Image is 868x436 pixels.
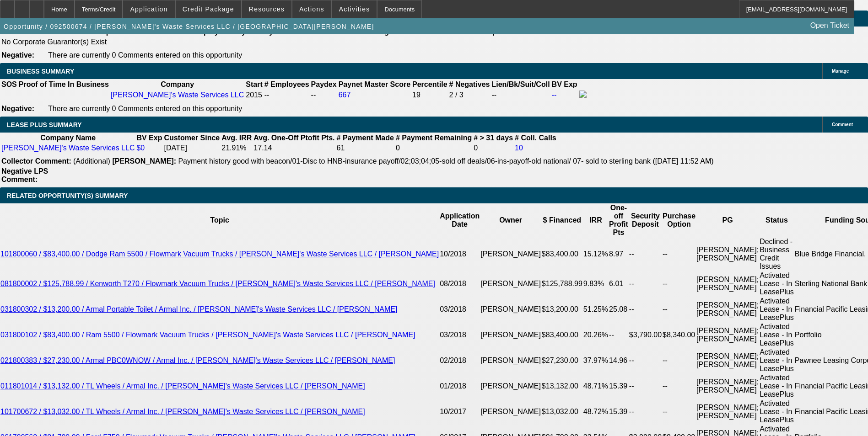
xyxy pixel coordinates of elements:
td: -- [629,271,662,297]
td: 03/2018 [439,297,480,322]
td: -- [629,297,662,322]
td: 15.39 [609,399,629,425]
b: Avg. IRR [221,134,252,142]
td: 10/2018 [439,237,480,271]
td: -- [491,90,550,100]
b: Paydex [311,80,337,88]
th: Status [759,203,794,237]
b: Customer Since [164,134,220,142]
b: Company Name [40,134,96,142]
th: $ Financed [541,203,583,237]
b: Lien/Bk/Suit/Coll [491,80,550,88]
td: $125,788.99 [541,271,583,297]
td: Activated Lease - In LeasePlus [759,271,794,297]
span: (Additional) [73,157,110,165]
td: Activated Lease - In LeasePlus [759,399,794,425]
td: 48.72% [583,399,609,425]
td: [PERSON_NAME] [480,322,541,348]
a: [PERSON_NAME]'s Waste Services LLC [111,91,244,99]
td: Activated Lease - In LeasePlus [759,373,794,399]
a: 021800383 / $27,230.00 / Armal PBC0WNOW / Armal Inc. / [PERSON_NAME]'s Waste Services LLC / [PERS... [0,356,395,364]
td: 48.71% [583,373,609,399]
td: [PERSON_NAME] [480,237,541,271]
td: 37.97% [583,348,609,373]
b: Avg. One-Off Ptofit Pts. [253,134,334,142]
b: Paynet Master Score [339,80,410,88]
td: 8.97 [609,237,629,271]
a: Open Ticket [807,18,853,33]
b: # Payment Remaining [396,134,472,142]
td: [PERSON_NAME]; [PERSON_NAME] [696,399,759,425]
th: One-off Profit Pts [609,203,629,237]
b: # Employees [264,80,309,88]
th: Proof of Time In Business [18,80,109,89]
th: SOS [1,80,17,89]
span: LEASE PLUS SUMMARY [7,121,82,128]
td: Activated Lease - In LeasePlus [759,348,794,373]
div: 19 [412,91,447,99]
td: $8,340.00 [662,322,696,348]
th: Purchase Option [662,203,696,237]
a: 031800302 / $13,200.00 / Armal Portable Toilet / Armal Inc. / [PERSON_NAME]'s Waste Services LLC ... [0,305,397,313]
th: IRR [583,203,609,237]
td: -- [311,90,337,100]
a: [PERSON_NAME]'s Waste Services LLC [1,144,135,152]
span: BUSINESS SUMMARY [7,68,74,75]
td: [PERSON_NAME]; [PERSON_NAME] [696,322,759,348]
td: -- [662,297,696,322]
td: Activated Lease - In LeasePlus [759,322,794,348]
span: There are currently 0 Comments entered on this opportunity [48,105,242,112]
button: Resources [242,0,291,18]
a: 011801014 / $13,132.00 / TL Wheels / Armal Inc. / [PERSON_NAME]'s Waste Services LLC / [PERSON_NAME] [0,382,365,390]
td: 25.08 [609,297,629,322]
a: $0 [136,144,145,152]
td: 61 [336,144,394,153]
b: Negative: [1,51,34,59]
td: $13,200.00 [541,297,583,322]
td: 15.12% [583,237,609,271]
b: # Payment Made [337,134,394,142]
b: Negative: [1,105,34,112]
td: 51.25% [583,297,609,322]
span: Application [130,5,167,13]
span: RELATED OPPORTUNITY(S) SUMMARY [7,192,128,199]
td: [PERSON_NAME]; [PERSON_NAME] [696,237,759,271]
td: 08/2018 [439,271,480,297]
span: Activities [339,5,370,13]
th: PG [696,203,759,237]
td: 6.01 [609,271,629,297]
th: Owner [480,203,541,237]
span: There are currently 0 Comments entered on this opportunity [48,51,242,59]
td: [PERSON_NAME] [480,271,541,297]
td: 17.14 [253,144,335,153]
td: -- [662,399,696,425]
th: Application Date [439,203,480,237]
td: 21.91% [221,144,252,153]
td: 2015 [245,90,263,100]
b: BV Exp [136,134,162,142]
b: # > 31 days [474,134,513,142]
a: 081800002 / $125,788.99 / Kenworth T270 / Flowmark Vacuum Trucks / [PERSON_NAME]'s Waste Services... [0,280,435,287]
td: 0 [473,144,513,153]
td: No Corporate Guarantor(s) Exist [1,37,501,47]
b: # Coll. Calls [515,134,556,142]
td: $83,400.00 [541,322,583,348]
td: -- [662,271,696,297]
td: [DATE] [163,144,220,153]
div: 2 / 3 [449,91,490,99]
td: 10/2017 [439,399,480,425]
a: -- [552,91,557,99]
td: [PERSON_NAME] [480,399,541,425]
td: $83,400.00 [541,237,583,271]
b: [PERSON_NAME]: [112,157,176,165]
td: 0 [395,144,472,153]
b: Percentile [412,80,447,88]
td: [PERSON_NAME]; [PERSON_NAME] [696,297,759,322]
b: Company [161,80,194,88]
span: -- [264,91,270,99]
b: Collector Comment: [1,157,71,165]
td: 01/2018 [439,373,480,399]
th: Security Deposit [629,203,662,237]
a: 667 [339,91,351,99]
b: BV Exp [552,80,577,88]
